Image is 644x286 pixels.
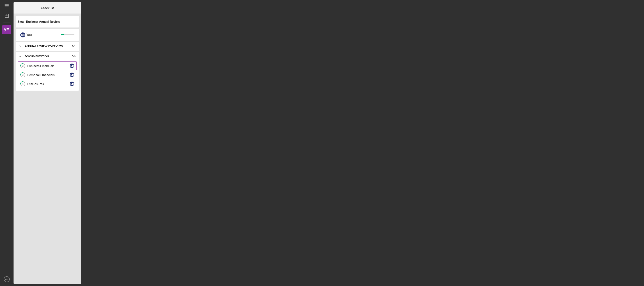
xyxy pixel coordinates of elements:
tspan: 4 [22,82,24,85]
div: 1 / 1 [67,45,76,48]
div: Documentation [25,55,64,58]
div: 0 / 3 [67,55,76,58]
tspan: 3 [22,73,23,76]
button: DB [2,275,11,284]
a: 2Business FinancialsDB [18,61,77,70]
div: Small Business Annual Review [18,20,77,23]
div: D B [70,82,74,86]
tspan: 2 [22,64,23,67]
div: Business Financials [27,64,70,68]
a: 4DisclosuresDB [18,79,77,88]
div: D B [20,32,25,37]
div: You [26,31,61,39]
text: DB [5,278,8,281]
a: 3Personal FinancialsDB [18,70,77,79]
div: D B [70,64,74,68]
b: Checklist [41,6,54,10]
div: Annual Review Overview [25,45,64,48]
div: D B [70,73,74,77]
div: Disclosures [27,82,70,86]
div: Personal Financials [27,73,70,77]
